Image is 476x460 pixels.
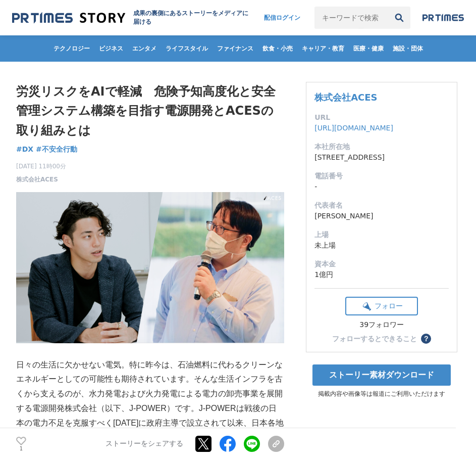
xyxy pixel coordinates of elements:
[105,440,183,449] p: ストーリーをシェアする
[306,390,457,398] p: 掲載内容や画像等は報道にご利用いただけます
[422,14,464,22] img: prtimes
[258,44,297,53] span: 飲食・小売
[213,35,257,62] a: ファイナンス
[314,152,449,163] dd: [STREET_ADDRESS]
[16,82,284,140] h1: 労災リスクをAIで軽減 危険予知高度化と安全管理システム構築を目指す電源開発とACESの取り組みとは
[254,7,310,29] a: 配信ログイン
[349,35,388,62] a: 医療・健康
[345,297,418,315] button: フォロー
[16,192,284,343] img: thumbnail_8f13c100-7f71-11ed-86ed-17b1139e8e97.png
[388,7,410,29] button: 検索
[36,145,77,154] span: #不安全行動
[16,162,66,171] span: [DATE] 11時00分
[128,44,161,53] span: エンタメ
[314,171,449,181] dt: 電話番号
[213,44,257,53] span: ファイナンス
[314,7,388,29] input: キーワードで検索
[36,144,77,155] a: #不安全行動
[49,44,94,53] span: テクノロジー
[422,335,430,342] span: ？
[314,259,449,269] dt: 資本金
[16,446,26,451] p: 1
[162,44,212,53] span: ライフスタイル
[314,92,377,103] a: 株式会社ACES
[314,211,449,221] dd: [PERSON_NAME]
[258,35,297,62] a: 飲食・小売
[314,240,449,251] dd: 未上場
[345,320,418,330] div: 39フォロワー
[314,269,449,280] dd: 1億円
[314,142,449,152] dt: 本社所在地
[314,181,449,192] dd: -
[16,175,58,184] a: 株式会社ACES
[389,44,427,53] span: 施設・団体
[314,229,449,240] dt: 上場
[49,35,94,62] a: テクノロジー
[133,9,254,26] h2: 成果の裏側にあるストーリーをメディアに届ける
[314,124,393,132] a: [URL][DOMAIN_NAME]
[298,44,348,53] span: キャリア・教育
[128,35,161,62] a: エンタメ
[314,200,449,211] dt: 代表者名
[314,112,449,123] dt: URL
[349,44,388,53] span: 医療・健康
[12,11,125,25] img: 成果の裏側にあるストーリーをメディアに届ける
[95,44,127,53] span: ビジネス
[332,335,417,342] div: フォローするとできること
[16,144,33,155] a: #DX
[389,35,427,62] a: 施設・団体
[12,9,254,26] a: 成果の裏側にあるストーリーをメディアに届ける 成果の裏側にあるストーリーをメディアに届ける
[421,334,431,344] button: ？
[312,364,451,386] a: ストーリー素材ダウンロード
[298,35,348,62] a: キャリア・教育
[16,145,33,154] span: #DX
[162,35,212,62] a: ライフスタイル
[95,35,127,62] a: ビジネス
